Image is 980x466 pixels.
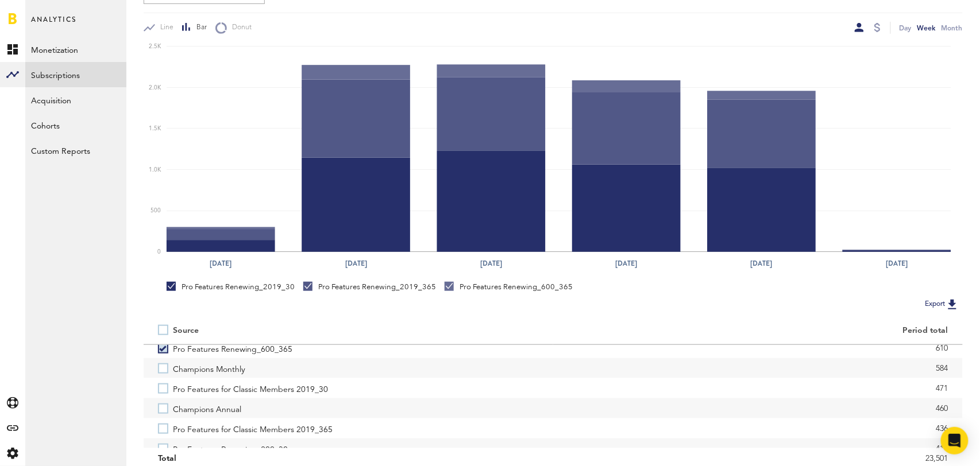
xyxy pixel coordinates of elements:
[210,259,232,269] text: [DATE]
[946,297,959,311] img: Export
[173,326,199,336] div: Source
[151,208,161,214] text: 500
[942,22,963,34] div: Month
[345,259,367,269] text: [DATE]
[568,420,948,437] div: 436
[191,23,207,33] span: Bar
[568,400,948,417] div: 460
[25,37,126,62] a: Monetization
[173,358,245,378] span: Champions Monthly
[886,259,908,269] text: [DATE]
[941,427,969,455] div: Open Intercom Messenger
[568,340,948,357] div: 610
[149,126,161,132] text: 1.5K
[227,23,252,33] span: Donut
[157,249,161,255] text: 0
[173,378,328,398] span: Pro Features for Classic Members 2019_30
[173,438,288,459] span: Pro Features Renewing_200_30
[917,22,936,34] div: Week
[149,44,161,49] text: 2.5K
[173,398,241,418] span: Champions Annual
[173,338,292,358] span: Pro Features Renewing_600_365
[25,112,126,138] a: Cohorts
[900,22,912,34] div: Day
[445,282,573,292] div: Pro Features Renewing_600_365
[568,380,948,397] div: 471
[167,282,295,292] div: Pro Features Renewing_2019_30
[751,259,773,269] text: [DATE]
[922,297,963,312] button: Export
[24,8,65,18] span: Support
[155,23,173,33] span: Line
[25,87,126,112] a: Acquisition
[173,418,333,438] span: Pro Features for Classic Members 2019_365
[568,326,948,336] div: Period total
[568,440,948,457] div: 417
[25,62,126,87] a: Subscriptions
[31,13,76,37] span: Analytics
[149,167,161,173] text: 1.0K
[616,259,638,269] text: [DATE]
[480,259,502,269] text: [DATE]
[149,85,161,91] text: 2.0K
[25,138,126,163] a: Custom Reports
[303,282,436,292] div: Pro Features Renewing_2019_365
[568,360,948,377] div: 584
